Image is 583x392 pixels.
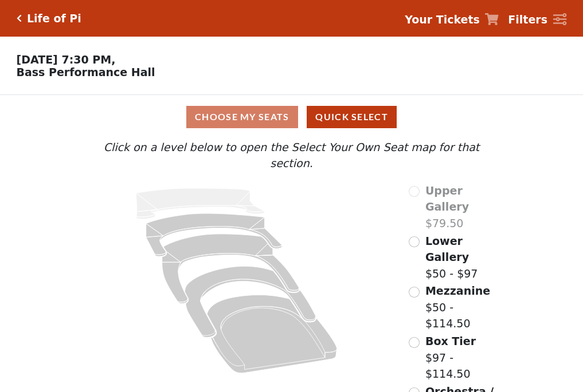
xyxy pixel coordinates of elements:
[208,295,338,373] path: Orchestra / Parterre Circle - Seats Available: 39
[425,184,469,213] span: Upper Gallery
[405,11,499,28] a: Your Tickets
[425,235,469,264] span: Lower Gallery
[405,13,480,26] strong: Your Tickets
[136,188,265,219] path: Upper Gallery - Seats Available: 0
[425,283,502,332] label: $50 - $114.50
[146,213,282,256] path: Lower Gallery - Seats Available: 167
[425,233,502,282] label: $50 - $97
[81,139,502,172] p: Click on a level below to open the Select Your Own Seat map for that section.
[425,335,476,347] span: Box Tier
[508,11,566,28] a: Filters
[425,183,502,232] label: $79.50
[425,333,502,382] label: $97 - $114.50
[307,106,397,128] button: Quick Select
[425,284,490,297] span: Mezzanine
[508,13,547,26] strong: Filters
[17,14,22,22] a: Click here to go back to filters
[27,12,81,25] h5: Life of Pi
